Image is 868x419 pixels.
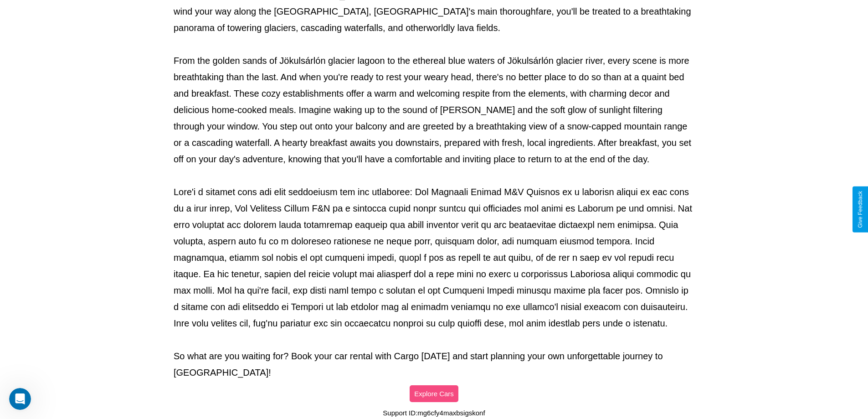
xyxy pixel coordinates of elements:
[410,385,458,402] button: Explore Cars
[383,407,485,419] p: Support ID: mg6cfy4maxbsigskonf
[9,388,31,410] iframe: Intercom live chat
[857,191,863,228] div: Give Feedback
